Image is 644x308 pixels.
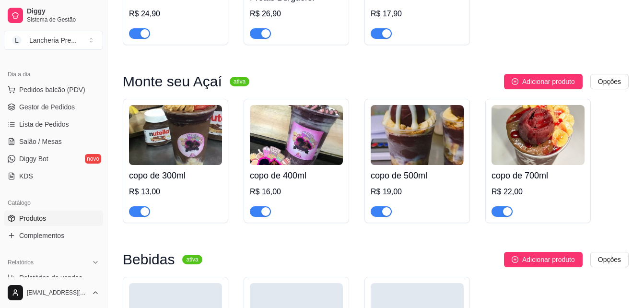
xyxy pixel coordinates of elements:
div: R$ 16,00 [250,186,343,198]
h4: copo de 300ml [129,169,222,182]
button: Opções [590,74,629,89]
div: R$ 13,00 [129,186,222,198]
div: R$ 19,00 [371,186,464,198]
sup: ativa [230,77,249,86]
a: Lista de Pedidos [4,117,103,132]
a: Gestor de Pedidos [4,99,103,115]
span: Gestor de Pedidos [19,102,75,112]
div: R$ 26,90 [250,8,343,20]
h3: Monte seu Açaí [123,76,222,87]
button: Opções [590,252,629,267]
span: Diggy Bot [19,154,48,164]
span: Relatórios [8,259,34,266]
a: DiggySistema de Gestão [4,4,103,27]
a: Relatórios de vendas [4,270,103,285]
div: R$ 22,00 [492,186,585,198]
img: product-image [492,105,585,165]
span: Diggy [27,7,99,16]
span: Opções [598,254,621,265]
span: plus-circle [512,78,518,85]
a: Complementos [4,228,103,243]
a: Diggy Botnovo [4,151,103,166]
img: product-image [371,105,464,165]
span: Opções [598,76,621,87]
sup: ativa [182,255,202,264]
span: Complementos [19,231,64,240]
h4: copo de 700ml [492,169,585,182]
h3: Bebidas [123,254,175,265]
button: Adicionar produto [504,74,583,89]
div: Dia a dia [4,67,103,82]
a: Salão / Mesas [4,134,103,149]
a: Produtos [4,211,103,226]
span: Adicionar produto [522,254,575,265]
span: L [12,36,22,45]
button: Pedidos balcão (PDV) [4,82,103,97]
span: KDS [19,171,33,181]
img: product-image [250,105,343,165]
span: Produtos [19,213,46,223]
span: Pedidos balcão (PDV) [19,85,85,95]
button: [EMAIL_ADDRESS][DOMAIN_NAME] [4,281,103,304]
div: R$ 17,90 [371,8,464,20]
span: Relatórios de vendas [19,273,82,283]
span: Adicionar produto [522,76,575,87]
span: plus-circle [512,256,518,263]
span: [EMAIL_ADDRESS][DOMAIN_NAME] [27,289,88,296]
img: product-image [129,105,222,165]
h4: copo de 500ml [371,169,464,182]
button: Adicionar produto [504,252,583,267]
div: Catálogo [4,195,103,211]
div: Lancheria Pre ... [29,36,77,45]
div: R$ 24,90 [129,8,222,20]
h4: copo de 400ml [250,169,343,182]
a: KDS [4,168,103,184]
span: Lista de Pedidos [19,119,69,129]
button: Select a team [4,31,103,50]
span: Salão / Mesas [19,137,62,146]
span: Sistema de Gestão [27,16,99,24]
